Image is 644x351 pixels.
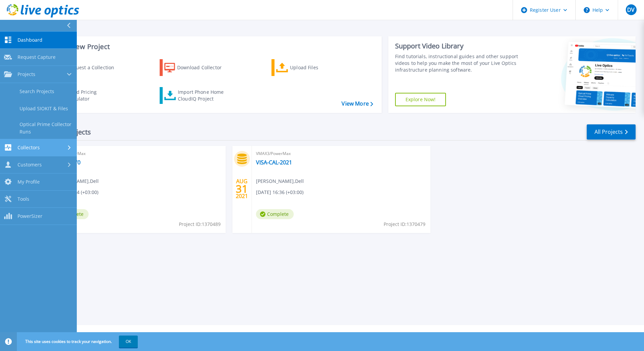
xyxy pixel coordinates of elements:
[18,54,56,60] span: Request Capture
[384,221,425,228] span: Project ID: 1370479
[235,177,248,201] div: AUG 2021
[19,336,138,348] span: This site uses cookies to track your navigation.
[256,189,303,196] span: [DATE] 16:36 (+03:00)
[236,186,248,192] span: 31
[256,150,427,157] span: VMAX3/PowerMax
[179,221,221,228] span: Project ID: 1370489
[51,150,222,157] span: VMAX3/PowerMax
[18,71,35,77] span: Projects
[48,59,123,76] a: Request a Collection
[290,61,344,74] div: Upload Files
[395,93,446,106] a: Explore Now!
[18,162,42,168] span: Customers
[256,178,304,185] span: [PERSON_NAME] , Dell
[177,61,231,74] div: Download Collector
[67,61,121,74] div: Request a Collection
[66,89,120,102] div: Cloud Pricing Calculator
[18,145,40,151] span: Collectors
[256,159,292,166] a: VISA-CAL-2021
[256,209,294,219] span: Complete
[18,179,40,185] span: My Profile
[160,59,235,76] a: Download Collector
[271,59,347,76] a: Upload Files
[48,43,373,50] h3: Start a New Project
[178,89,230,102] div: Import Phone Home CloudIQ Project
[342,101,373,107] a: View More
[18,213,42,219] span: PowerSizer
[48,87,123,104] a: Cloud Pricing Calculator
[587,124,636,140] a: All Projects
[18,196,29,202] span: Tools
[119,336,138,348] button: OK
[627,7,635,12] span: DV
[395,42,521,50] div: Support Video Library
[18,37,42,43] span: Dashboard
[395,53,521,73] div: Find tutorials, instructional guides and other support videos to help you make the most of your L...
